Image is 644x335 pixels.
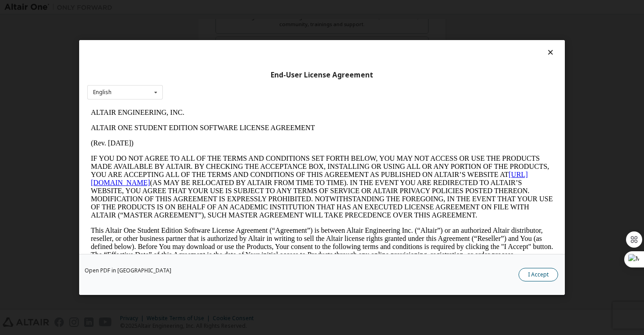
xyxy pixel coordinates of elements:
p: IF YOU DO NOT AGREE TO ALL OF THE TERMS AND CONDITIONS SET FORTH BELOW, YOU MAY NOT ACCESS OR USE... [4,50,466,114]
p: ALTAIR ENGINEERING, INC. [4,4,466,12]
div: English [93,90,112,95]
a: Open PDF in [GEOGRAPHIC_DATA] [85,268,171,273]
p: This Altair One Student Edition Software License Agreement (“Agreement”) is between Altair Engine... [4,122,466,154]
a: [URL][DOMAIN_NAME] [4,66,441,81]
p: ALTAIR ONE STUDENT EDITION SOFTWARE LICENSE AGREEMENT [4,19,466,27]
div: End-User License Agreement [87,71,557,80]
button: I Accept [519,268,558,281]
p: (Rev. [DATE]) [4,34,466,42]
